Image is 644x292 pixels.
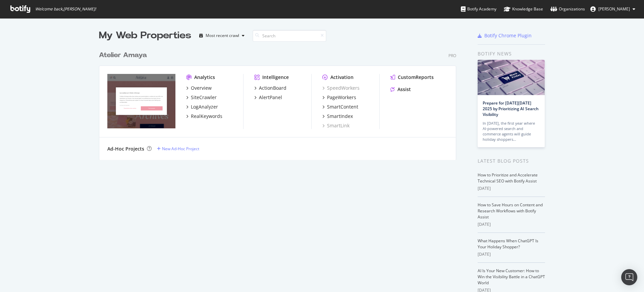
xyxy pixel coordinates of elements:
[478,157,545,165] div: Latest Blog Posts
[478,50,545,57] div: Botify news
[478,238,538,250] a: What Happens When ChatGPT Is Your Holiday Shopper?
[478,251,545,257] div: [DATE]
[398,74,434,81] div: CustomReports
[194,74,215,81] div: Analytics
[99,29,191,42] div: My Web Properties
[191,94,217,101] div: SiteCrawler
[478,202,543,220] a: How to Save Hours on Content and Research Workflows with Botify Assist
[448,53,456,58] div: Pro
[478,172,538,184] a: How to Prioritize and Accelerate Technical SEO with Botify Assist
[327,94,356,101] div: PageWorkers
[397,86,411,93] div: Assist
[107,74,175,128] img: atelier-amaya.com
[327,103,358,110] div: SmartContent
[191,103,218,110] div: LogAnalyzer
[107,145,144,152] div: Ad-Hoc Projects
[254,94,282,101] a: AlertPanel
[191,85,212,91] div: Overview
[390,86,411,93] a: Assist
[157,146,199,152] a: New Ad-Hoc Project
[390,74,434,81] a: CustomReports
[322,103,358,110] a: SmartContent
[35,6,96,12] span: Welcome back, [PERSON_NAME] !
[330,74,354,81] div: Activation
[483,121,540,142] div: In [DATE], the first year where AI-powered search and commerce agents will guide holiday shoppers…
[259,94,282,101] div: AlertPanel
[253,30,326,42] input: Search
[478,60,545,95] img: Prepare for Black Friday 2025 by Prioritizing AI Search Visibility
[461,6,496,12] div: Botify Academy
[322,85,360,91] a: SpeedWorkers
[99,50,147,60] div: Atelier Amaya
[186,103,218,110] a: LogAnalyzer
[327,113,353,120] div: SmartIndex
[504,6,543,12] div: Knowledge Base
[483,100,539,117] a: Prepare for [DATE][DATE] 2025 by Prioritizing AI Search Visibility
[322,122,350,129] a: SmartLink
[162,146,199,152] div: New Ad-Hoc Project
[478,268,545,286] a: AI Is Your New Customer: How to Win the Visibility Battle in a ChatGPT World
[322,94,356,101] a: PageWorkers
[186,94,217,101] a: SiteCrawler
[186,85,212,91] a: Overview
[621,269,637,285] div: Open Intercom Messenger
[99,42,462,160] div: grid
[478,32,532,39] a: Botify Chrome Plugin
[186,113,222,120] a: RealKeywords
[322,113,353,120] a: SmartIndex
[197,30,247,41] button: Most recent crawl
[484,32,532,39] div: Botify Chrome Plugin
[254,85,286,91] a: ActionBoard
[478,185,545,192] div: [DATE]
[598,6,630,12] span: Adèle Chevalier
[262,74,289,81] div: Intelligence
[478,221,545,227] div: [DATE]
[99,50,150,60] a: Atelier Amaya
[259,85,286,91] div: ActionBoard
[550,6,585,12] div: Organizations
[191,113,222,120] div: RealKeywords
[585,4,641,14] button: [PERSON_NAME]
[206,34,239,38] div: Most recent crawl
